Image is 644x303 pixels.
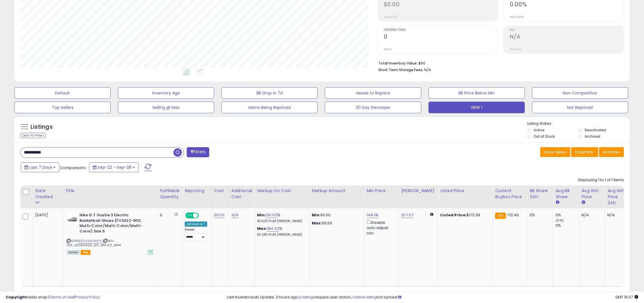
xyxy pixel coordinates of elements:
[607,188,628,206] div: Avg Win Price 24h.
[214,188,226,194] div: Cost
[534,128,544,132] label: Active
[118,102,214,113] button: Selling @ Max
[67,213,153,254] div: ASIN:
[60,165,87,171] span: Compared to:
[440,188,490,194] div: Listed Price
[384,1,498,9] h2: $0.00
[352,294,377,300] a: 1 active listing
[530,213,549,218] div: 0%
[510,1,624,9] h2: 0.00%
[507,212,519,218] span: 172.46
[384,33,498,41] h2: 0
[575,149,593,155] span: Columns
[510,33,624,41] h2: N/A
[378,61,418,66] b: Total Inventory Value:
[14,87,111,99] button: Default
[299,294,315,300] a: 3 listings
[367,219,394,236] div: Disable auto adjust min
[187,147,209,157] button: Filters
[257,212,266,218] b: Min:
[325,87,421,99] button: Needs to Reprice
[75,294,100,300] a: Privacy Policy
[440,213,488,218] div: $172.39
[581,200,585,205] small: Avg Win Price.
[89,162,139,172] button: Sep-22 - Sep-28
[534,134,555,139] label: Out of Stock
[78,238,102,243] a: B0DH38DWRN
[599,147,624,157] button: Actions
[585,128,606,132] label: Deactivated
[378,67,423,72] b: Short Term Storage Fees:
[185,228,207,241] div: Preset:
[312,213,360,218] p: 60.00
[556,213,579,218] div: 0%
[615,294,638,300] span: 2025-10-6 16:07 GMT
[367,212,378,218] a: 148.08
[118,87,214,99] button: Inventory Age
[325,102,421,113] button: 30 Day Decrease
[21,162,59,172] button: Last 7 Days
[540,147,570,157] button: Save View
[530,188,551,200] div: BB Share 24h.
[266,212,277,218] a: 100.00
[257,213,305,223] div: %
[198,213,207,218] span: OFF
[581,213,600,218] div: N/A
[384,15,397,19] small: Prev: $0.00
[401,212,413,218] a: 207.67
[160,213,178,218] div: 0
[378,59,620,66] li: $60
[20,133,46,138] div: Clear All Filters
[227,295,638,300] div: Last InventoryLab Update: 3 hours ago, require user action, not synced.
[267,226,279,232] a: 184.42
[186,213,193,218] span: ON
[221,102,318,113] button: Items Being Repriced
[81,250,90,255] span: FBA
[556,188,577,200] div: Avg BB Share
[585,134,600,139] label: Archived
[231,212,238,218] a: N/A
[67,213,78,224] img: 41pD34apdKL._SL40_.jpg
[510,29,624,32] span: ROI
[428,87,525,99] button: BB Price Below Min
[98,164,131,170] span: Sep-22 - Sep-28
[65,188,155,194] div: Title
[581,188,603,200] div: Avg Win Price
[257,226,267,231] b: Max:
[214,212,224,218] a: 60.00
[367,188,396,194] div: Min Price
[231,188,252,200] div: Additional Cost
[532,102,628,113] button: Not Repriced
[578,177,624,183] div: Displaying 1 to 1 of 1 items
[424,67,431,73] span: N/A
[312,188,362,194] div: Markup Amount
[556,223,579,228] div: 0%
[312,220,322,226] strong: Max:
[160,188,180,200] div: Fulfillable Quantity
[29,164,52,170] span: Last 7 Days
[257,233,305,237] p: 53.28% Profit [PERSON_NAME]
[221,87,318,99] button: BB Drop in 7d
[257,219,305,223] p: 40.52% Profit [PERSON_NAME]
[428,102,525,113] button: VIEW 1
[35,188,60,200] div: Date Created
[440,212,467,218] b: Listed Price:
[510,15,524,19] small: Prev: 0.00%
[14,102,111,113] button: Top Sellers
[401,188,435,194] div: [PERSON_NAME]
[532,87,628,99] button: Non Competitive
[67,238,121,247] span: | SKU: 001_20250826_60_180.00_4444
[31,123,53,131] h5: Listings
[6,295,100,300] div: seller snap | |
[49,294,74,300] a: Terms of Use
[495,188,525,200] div: Current Buybox Price
[255,185,309,208] th: The percentage added to the cost of goods (COGS) that forms the calculator for Min & Max prices.
[35,213,58,218] div: [DATE]
[571,147,598,157] button: Columns
[80,213,150,235] b: Nike G.T. Hustle 3 Electric Basketball Shoes (FV3422-900, Multi-Color/Multi-Color/Multi-Color) Si...
[257,226,305,237] div: %
[556,218,564,223] small: (0%)
[312,221,360,226] p: 110.65
[556,200,559,205] small: Avg BB Share.
[312,212,320,218] strong: Min:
